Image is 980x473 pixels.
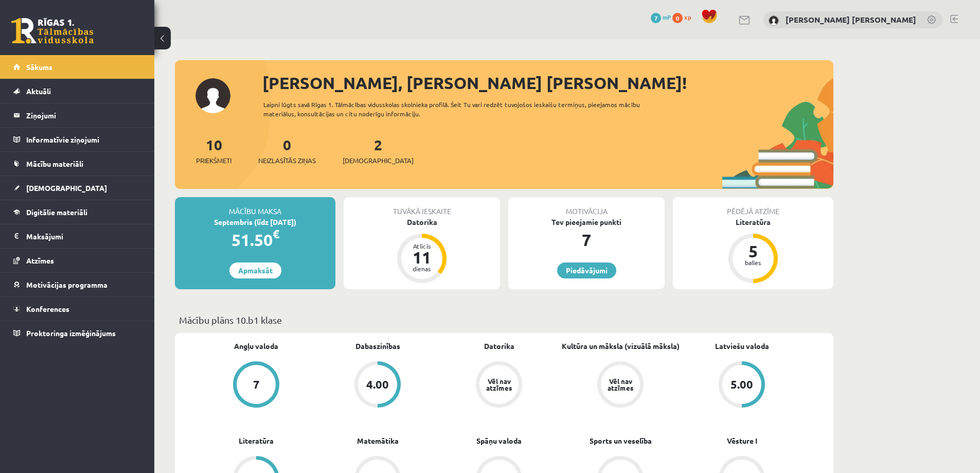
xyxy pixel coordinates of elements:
[13,297,141,321] a: Konferences
[344,197,500,217] div: Tuvākā ieskaite
[253,379,260,390] div: 7
[13,152,141,176] a: Mācību materiāli
[357,435,399,446] a: Matemātika
[273,226,279,241] span: €
[11,18,94,44] a: Rīgas 1. Tālmācības vidusskola
[239,435,274,446] a: Literatūra
[344,217,500,227] div: Datorika
[26,207,87,217] span: Digitālie materiāli
[13,321,141,345] a: Proktoringa izmēģinājums
[606,378,635,391] div: Vēl nav atzīmes
[196,155,231,166] span: Priekšmeti
[26,62,52,72] span: Sākums
[508,227,665,252] div: 7
[195,361,317,410] a: 7
[13,200,141,224] a: Digitālie materiāli
[406,243,437,249] div: Atlicis
[13,224,141,248] a: Maksājumi
[26,304,69,313] span: Konferences
[673,217,833,227] div: Literatūra
[343,155,414,166] span: [DEMOGRAPHIC_DATA]
[13,249,141,272] a: Atzīmes
[672,13,683,23] span: 0
[13,176,141,200] a: [DEMOGRAPHIC_DATA]
[738,259,769,266] div: balles
[26,224,141,248] legend: Maksājumi
[560,361,681,410] a: Vēl nav atzīmes
[258,135,316,166] a: 0Neizlasītās ziņas
[681,361,803,410] a: 5.00
[727,435,757,446] a: Vēsture I
[508,217,665,227] div: Tev pieejamie punkti
[26,128,141,151] legend: Informatīvie ziņojumi
[476,435,522,446] a: Spāņu valoda
[344,217,500,285] a: Datorika Atlicis 11 dienas
[406,266,437,272] div: dienas
[562,341,680,352] a: Kultūra un māksla (vizuālā māksla)
[26,328,116,338] span: Proktoringa izmēģinājums
[258,155,316,166] span: Neizlasītās ziņas
[196,135,231,166] a: 10Priekšmeti
[651,13,671,21] a: 7 mP
[343,135,414,166] a: 2[DEMOGRAPHIC_DATA]
[26,86,51,96] span: Aktuāli
[26,103,141,127] legend: Ziņojumi
[26,280,108,289] span: Motivācijas programma
[175,197,335,217] div: Mācību maksa
[769,15,779,26] img: Frančesko Pio Bevilakva
[484,341,514,352] a: Datorika
[738,243,769,259] div: 5
[229,262,281,278] a: Apmaksāt
[673,197,833,217] div: Pēdējā atzīme
[406,249,437,266] div: 11
[13,79,141,103] a: Aktuāli
[663,13,671,21] span: mP
[715,341,769,352] a: Latviešu valoda
[317,361,438,410] a: 4.00
[234,341,278,352] a: Angļu valoda
[485,378,513,391] div: Vēl nav atzīmes
[263,100,658,118] div: Laipni lūgts savā Rīgas 1. Tālmācības vidusskolas skolnieka profilā. Šeit Tu vari redzēt tuvojošo...
[355,341,400,352] a: Dabaszinības
[590,435,652,446] a: Sports un veselība
[175,227,335,252] div: 51.50
[557,262,616,278] a: Piedāvājumi
[672,13,696,21] a: 0 xp
[262,71,833,95] div: [PERSON_NAME], [PERSON_NAME] [PERSON_NAME]!
[179,313,829,327] p: Mācību plāns 10.b1 klase
[508,197,665,217] div: Motivācija
[175,217,335,227] div: Septembris (līdz [DATE])
[13,103,141,127] a: Ziņojumi
[13,273,141,296] a: Motivācijas programma
[786,14,916,25] a: [PERSON_NAME] [PERSON_NAME]
[26,256,54,265] span: Atzīmes
[26,159,83,168] span: Mācību materiāli
[26,183,107,192] span: [DEMOGRAPHIC_DATA]
[651,13,661,23] span: 7
[673,217,833,285] a: Literatūra 5 balles
[684,13,691,21] span: xp
[13,55,141,79] a: Sākums
[366,379,389,390] div: 4.00
[13,128,141,151] a: Informatīvie ziņojumi
[438,361,560,410] a: Vēl nav atzīmes
[730,379,753,390] div: 5.00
